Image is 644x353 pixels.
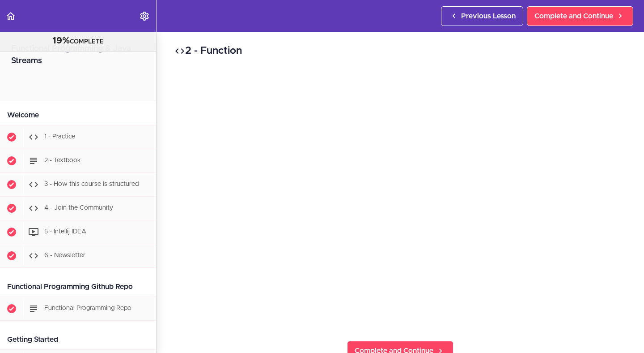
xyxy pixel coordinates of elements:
[441,6,523,26] a: Previous Lesson
[5,11,16,22] svg: Back to course curriculum
[527,6,633,26] a: Complete and Continue
[44,133,75,140] span: 1 - Practice
[534,11,613,22] span: Complete and Continue
[44,252,85,258] span: 6 - Newsletter
[11,35,145,47] div: COMPLETE
[44,181,139,187] span: 3 - How this course is structured
[44,157,81,164] span: 2 - Textbook
[44,305,131,311] span: Functional Programming Repo
[461,11,516,22] span: Previous Lesson
[44,228,86,235] span: 5 - Intellij IDEA
[52,36,70,45] span: 19%
[174,43,626,59] h2: 2 - Function
[44,205,113,211] span: 4 - Join the Community
[139,11,150,22] svg: Settings Menu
